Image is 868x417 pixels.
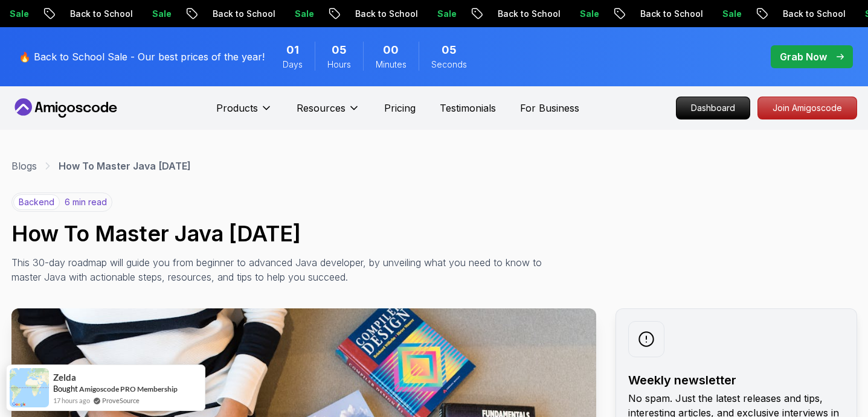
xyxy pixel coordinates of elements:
[677,97,750,119] p: Dashboard
[501,8,539,20] p: Sale
[297,101,360,125] button: Resources
[216,101,272,125] button: Products
[758,97,857,119] p: Join Amigoscode
[442,42,457,59] span: 5 Seconds
[358,8,397,20] p: Sale
[431,59,467,71] span: Seconds
[520,101,579,115] a: For Business
[704,8,786,20] p: Back to School
[383,42,399,59] span: 0 Minutes
[327,59,351,71] span: Hours
[643,8,682,20] p: Sale
[65,196,107,208] p: 6 min read
[419,8,501,20] p: Back to School
[628,372,844,389] h2: Weekly newsletter
[13,194,60,210] p: backend
[11,159,37,173] a: Blogs
[53,395,90,406] span: 17 hours ago
[276,8,358,20] p: Back to School
[53,372,76,383] span: Zelda
[384,101,416,115] a: Pricing
[297,101,346,115] p: Resources
[11,221,857,246] h1: How To Master Java [DATE]
[780,49,827,64] p: Grab Now
[10,368,49,407] img: provesource social proof notification image
[376,59,407,71] span: Minutes
[133,8,216,20] p: Back to School
[440,101,496,115] a: Testimonials
[53,384,78,393] span: Bought
[216,8,254,20] p: Sale
[11,255,553,284] p: This 30-day roadmap will guide you from beginner to advanced Java developer, by unveiling what yo...
[786,8,825,20] p: Sale
[676,97,750,119] a: Dashboard
[332,42,347,59] span: 5 Hours
[19,49,265,64] p: 🔥 Back to School Sale - Our best prices of the year!
[283,59,303,71] span: Days
[757,97,857,119] a: Join Amigoscode
[102,395,140,406] a: ProveSource
[561,8,643,20] p: Back to School
[286,42,299,59] span: 1 Days
[216,101,258,115] p: Products
[79,384,178,393] a: Amigoscode PRO Membership
[59,159,191,173] p: How To Master Java [DATE]
[73,8,112,20] p: Sale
